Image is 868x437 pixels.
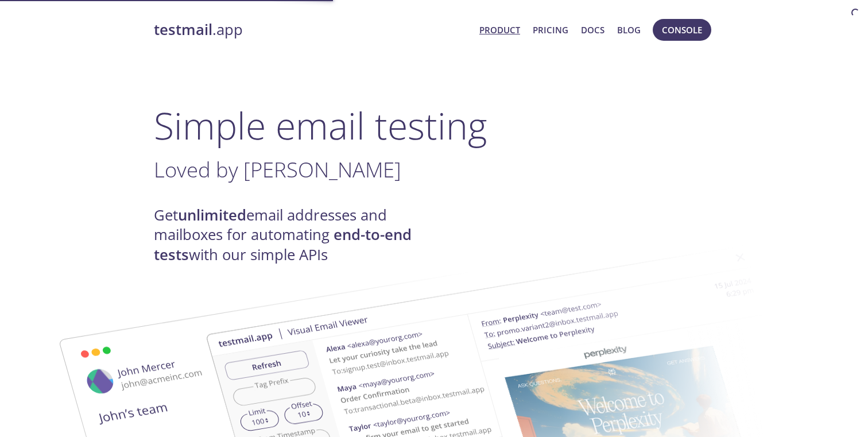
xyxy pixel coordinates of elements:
button: Console [653,19,711,41]
strong: testmail [154,20,212,40]
a: Pricing [533,22,568,37]
a: testmail.app [154,20,470,40]
a: Blog [617,22,641,37]
a: Docs [581,22,604,37]
span: Loved by [PERSON_NAME] [154,155,401,184]
a: Product [479,22,520,37]
h1: Simple email testing [154,103,714,148]
strong: end-to-end tests [154,225,412,264]
strong: unlimited [178,205,246,225]
span: Console [662,22,702,37]
h4: Get email addresses and mailboxes for automating with our simple APIs [154,206,434,265]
